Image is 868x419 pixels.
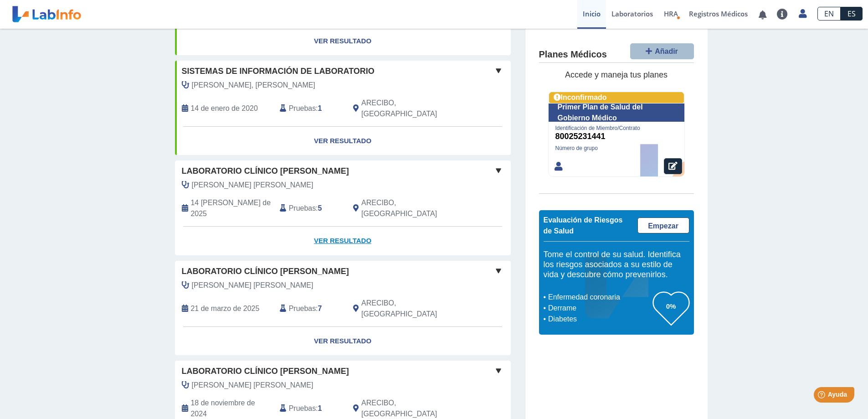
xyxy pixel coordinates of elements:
[318,204,322,212] font: 5
[289,305,316,312] font: Pruebas
[583,9,601,18] font: Inicio
[314,37,371,45] font: Ver resultado
[314,237,371,244] font: Ver resultado
[175,327,511,356] a: Ver resultado
[192,381,313,389] font: [PERSON_NAME] [PERSON_NAME]
[847,9,856,19] font: ES
[548,304,576,312] font: Derrame
[182,367,349,376] font: Laboratorio Clínico [PERSON_NAME]
[192,380,313,391] span: Jiménez Colón, Natalia
[361,199,437,217] font: ARECIBO, [GEOGRAPHIC_DATA]
[539,50,607,60] font: Planes Médicos
[655,47,678,55] font: Añadir
[648,222,678,230] font: Empezar
[361,399,437,418] font: ARECIBO, [GEOGRAPHIC_DATA]
[192,181,313,189] font: [PERSON_NAME] [PERSON_NAME]
[191,199,271,217] font: 14 [PERSON_NAME] de 2025
[192,280,313,291] span: Jiménez Colón, Natalia
[289,104,316,112] font: Pruebas
[191,197,273,219] span: 14 de agosto de 2025
[192,81,315,89] font: [PERSON_NAME], [PERSON_NAME]
[314,137,371,145] font: Ver resultado
[565,71,668,80] font: Accede y maneja tus planes
[548,293,620,301] font: Enfermedad coronaria
[191,104,258,112] font: 14 de enero de 2020
[182,267,349,276] font: Laboratorio Clínico [PERSON_NAME]
[289,204,316,212] font: Pruebas
[689,9,748,18] font: Registros Médicos
[175,127,511,155] a: Ver resultado
[787,383,858,409] iframe: Lanzador de widgets de ayuda
[316,404,318,412] font: :
[637,217,689,233] a: Empezar
[191,305,260,312] font: 21 de marzo de 2025
[191,103,258,114] span: 14 de enero de 2020
[361,298,462,320] span: ARECIBO, PR
[192,180,313,191] span: Jiménez Colón, Natalia
[289,404,316,412] font: Pruebas
[314,337,371,345] font: Ver resultado
[361,197,462,219] span: ARECIBO, PR
[666,302,676,310] font: 0%
[182,67,375,76] font: Sistemas de información de laboratorio
[318,104,322,112] font: 1
[361,299,437,318] font: ARECIBO, [GEOGRAPHIC_DATA]
[192,80,315,91] span: Figueroa Rivera, Domenech
[544,216,623,235] font: Evaluación de Riesgos de Salud
[664,9,678,18] font: HRA
[175,27,511,56] a: Ver resultado
[182,166,349,176] font: Laboratorio Clínico [PERSON_NAME]
[544,250,681,279] font: Tome el control de su salud. Identifica los riesgos asociados a su estilo de vida y descubre cómo...
[316,204,318,212] font: :
[318,305,322,312] font: 7
[316,305,318,312] font: :
[316,104,318,112] font: :
[361,99,437,118] font: ARECIBO, [GEOGRAPHIC_DATA]
[192,281,313,289] font: [PERSON_NAME] [PERSON_NAME]
[548,315,577,323] font: Diabetes
[191,303,260,314] span: 21 de marzo de 2025
[175,227,511,255] a: Ver resultado
[191,399,255,418] font: 18 de noviembre de 2024
[630,43,694,59] button: Añadir
[361,98,462,119] span: ARECIBO, PR
[824,9,834,19] font: EN
[611,9,653,18] font: Laboratorios
[318,404,322,412] font: 1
